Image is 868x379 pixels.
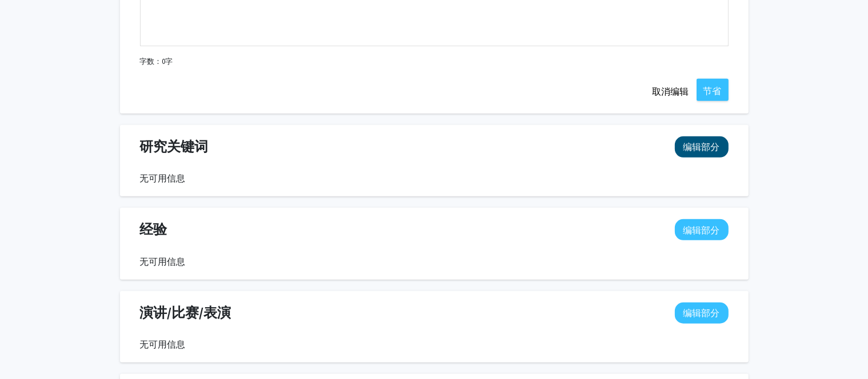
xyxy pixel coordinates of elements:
[683,141,720,152] font: 编辑部分
[697,79,729,101] button: 节省
[653,86,689,97] font: 取消编辑
[140,220,167,238] font: 经验
[140,172,186,184] font: 无可用信息
[675,136,729,158] button: 编辑研究关键词
[140,338,186,350] font: 无可用信息
[703,85,722,96] font: 节省
[683,307,720,318] font: 编辑部分
[140,57,173,66] font: 字数：0字
[675,303,729,324] button: 编辑演讲/比赛/表演
[140,256,186,267] font: 无可用信息
[140,304,231,321] font: 演讲/比赛/表演
[9,328,49,370] iframe: 聊天
[683,224,720,236] font: 编辑部分
[675,219,729,240] button: 编辑经验
[645,79,697,102] button: 取消编辑
[140,138,209,155] font: 研究关键词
